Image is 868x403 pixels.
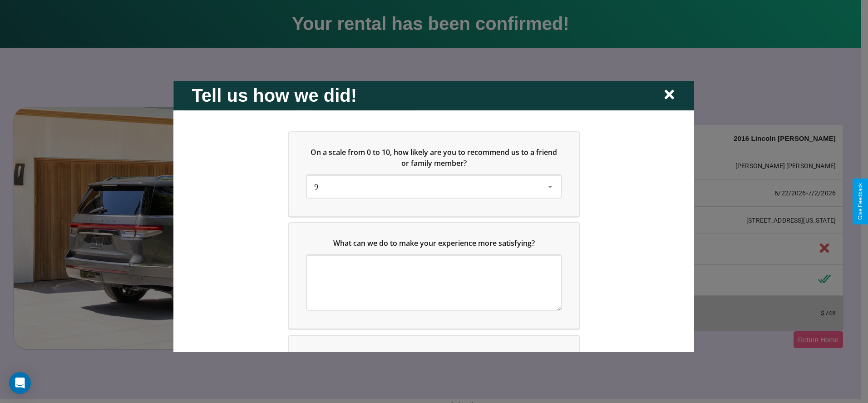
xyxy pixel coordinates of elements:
div: On a scale from 0 to 10, how likely are you to recommend us to a friend or family member? [289,132,579,215]
div: Open Intercom Messenger [9,372,31,394]
span: What can we do to make your experience more satisfying? [333,238,535,248]
h5: On a scale from 0 to 10, how likely are you to recommend us to a friend or family member? [307,146,561,168]
span: On a scale from 0 to 10, how likely are you to recommend us to a friend or family member? [311,147,559,168]
span: 9 [314,181,318,191]
div: Give Feedback [857,183,863,220]
h2: Tell us how we did! [192,85,357,105]
span: Which of the following features do you value the most in a vehicle? [316,350,546,360]
div: On a scale from 0 to 10, how likely are you to recommend us to a friend or family member? [307,175,561,197]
